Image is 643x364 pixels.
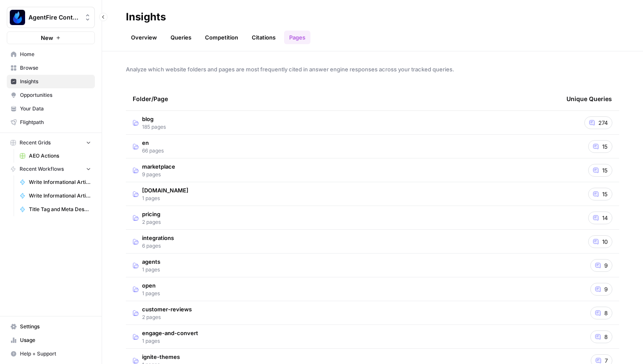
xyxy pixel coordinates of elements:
[20,105,91,113] span: Your Data
[142,171,175,178] span: 9 pages
[142,353,180,361] span: ignite-themes
[28,13,80,22] span: AgentFire Content
[247,31,281,44] a: Citations
[142,281,160,290] span: open
[20,139,51,147] span: Recent Grids
[20,350,91,358] span: Help + Support
[29,192,91,200] span: Write Informational Article Outline
[604,261,608,270] span: 9
[7,102,95,116] a: Your Data
[126,65,619,73] span: Analyze which website folders and pages are most frequently cited in answer engine responses acro...
[16,149,95,163] a: AEO Actions
[602,214,608,222] span: 14
[142,305,192,313] span: customer-reviews
[16,189,95,203] a: Write Informational Article Outline
[566,87,612,110] div: Unique Queries
[604,333,608,341] span: 8
[142,218,161,226] span: 2 pages
[20,119,91,126] span: Flightpath
[29,152,91,160] span: AEO Actions
[29,206,91,213] span: Title Tag and Meta Description
[20,64,91,72] span: Browse
[142,257,160,266] span: agents
[142,123,166,131] span: 185 pages
[16,175,95,189] a: Write Informational Article Body
[133,87,553,110] div: Folder/Page
[20,336,91,344] span: Usage
[200,31,243,44] a: Competition
[142,337,198,345] span: 1 pages
[20,323,91,330] span: Settings
[20,165,64,173] span: Recent Workflows
[602,237,608,246] span: 10
[7,31,95,44] button: New
[126,31,162,44] a: Overview
[7,163,95,175] button: Recent Workflows
[602,190,608,198] span: 15
[142,329,198,337] span: engage-and-convert
[602,166,608,175] span: 15
[7,116,95,129] a: Flightpath
[604,285,608,293] span: 9
[7,320,95,333] a: Settings
[142,162,175,171] span: marketplace
[7,88,95,102] a: Opportunities
[29,178,91,186] span: Write Informational Article Body
[142,147,164,155] span: 66 pages
[7,136,95,149] button: Recent Grids
[10,10,25,25] img: AgentFire Content Logo
[142,290,160,297] span: 1 pages
[142,210,161,218] span: pricing
[142,242,174,250] span: 6 pages
[142,115,166,123] span: blog
[7,333,95,347] a: Usage
[7,61,95,75] a: Browse
[602,142,608,151] span: 15
[142,266,160,274] span: 1 pages
[7,48,95,61] a: Home
[20,91,91,99] span: Opportunities
[41,34,53,42] span: New
[142,195,188,202] span: 1 pages
[7,75,95,88] a: Insights
[598,119,608,127] span: 274
[20,51,91,58] span: Home
[142,313,192,321] span: 2 pages
[142,138,164,147] span: en
[7,7,95,28] button: Workspace: AgentFire Content
[7,347,95,361] button: Help + Support
[20,78,91,85] span: Insights
[284,31,310,44] a: Pages
[16,203,95,216] a: Title Tag and Meta Description
[142,234,174,242] span: integrations
[604,309,608,317] span: 8
[126,10,166,24] div: Insights
[165,31,196,44] a: Queries
[142,186,188,195] span: [DOMAIN_NAME]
